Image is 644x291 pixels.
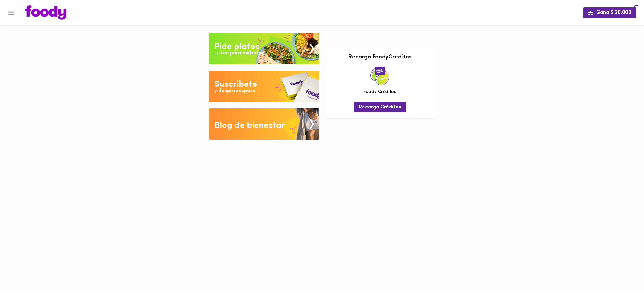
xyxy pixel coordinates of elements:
[588,10,631,16] span: Gana $ 20.000
[364,89,396,95] span: Foody Créditos
[214,87,256,95] div: y despreocupate
[354,102,406,112] button: Recarga Créditos
[209,33,319,64] img: Pide un Platos
[25,5,66,20] img: logo.png
[370,67,389,85] img: credits-package.png
[209,108,319,140] img: Blog de bienestar
[583,7,636,18] button: Gana $ 20.000
[214,78,257,91] div: Suscribete
[214,119,285,132] div: Blog de bienestar
[608,255,638,285] iframe: Messagebird Livechat Widget
[214,41,259,53] div: Pide platos
[214,50,264,57] div: Listos para disfrutar
[376,69,381,73] img: foody-creditos.png
[375,67,385,75] span: 0
[209,71,319,102] img: Disfruta bajar de peso
[330,54,430,61] h3: Recarga FoodyCréditos
[359,104,401,110] span: Recarga Créditos
[4,5,19,20] button: Menu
